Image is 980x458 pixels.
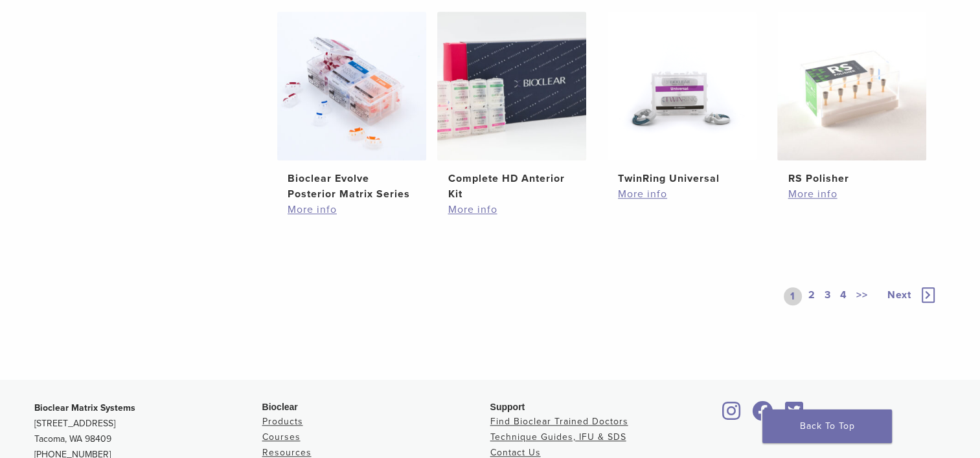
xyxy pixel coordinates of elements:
a: Bioclear Evolve Posterior Matrix SeriesBioclear Evolve Posterior Matrix Series [277,12,427,202]
strong: Bioclear Matrix Systems [34,402,135,413]
a: Bioclear [718,409,746,422]
a: 4 [838,287,850,305]
a: Technique Guides, IFU & SDS [490,431,626,442]
h2: TwinRing Universal [618,171,746,186]
a: >> [854,287,871,305]
span: Support [490,402,525,412]
a: TwinRing UniversalTwinRing Universal [607,12,758,186]
a: Bioclear [748,409,778,422]
a: 1 [784,287,802,305]
a: 3 [822,287,834,305]
a: RS PolisherRS Polisher [777,12,928,186]
img: Bioclear Evolve Posterior Matrix Series [277,12,426,160]
a: More info [448,202,576,217]
a: Courses [262,431,301,442]
a: Contact Us [490,447,541,458]
a: More info [788,186,916,202]
a: Complete HD Anterior KitComplete HD Anterior Kit [437,12,587,202]
a: Products [262,416,303,427]
a: More info [618,186,746,202]
span: Bioclear [262,402,298,412]
img: Complete HD Anterior Kit [437,12,586,160]
h2: RS Polisher [788,171,916,186]
a: Back To Top [762,409,892,443]
h2: Bioclear Evolve Posterior Matrix Series [288,171,416,202]
h2: Complete HD Anterior Kit [448,171,576,202]
span: Next [887,289,911,301]
img: RS Polisher [777,12,926,160]
a: More info [288,202,416,217]
a: Find Bioclear Trained Doctors [490,416,628,427]
img: TwinRing Universal [608,12,757,160]
a: 2 [806,287,818,305]
a: Resources [262,447,312,458]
